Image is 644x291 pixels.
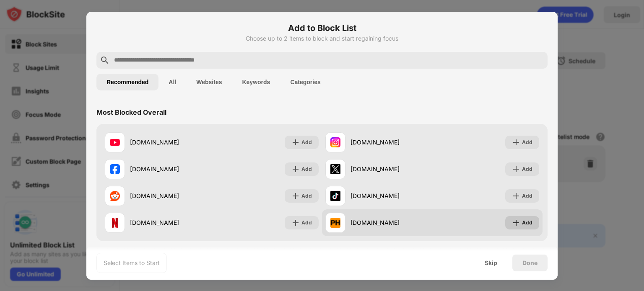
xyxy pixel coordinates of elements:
div: Choose up to 2 items to block and start regaining focus [96,35,548,42]
div: [DOMAIN_NAME] [130,138,212,147]
button: All [158,74,186,90]
div: Most Blocked Overall [96,108,166,116]
button: Keywords [232,74,280,90]
div: [DOMAIN_NAME] [130,191,212,200]
img: favicons [110,137,120,147]
div: Add [301,138,312,147]
img: favicons [110,164,120,174]
div: Add [522,192,532,200]
div: [DOMAIN_NAME] [351,165,432,173]
div: [DOMAIN_NAME] [130,218,212,227]
img: favicons [330,164,340,174]
div: Add [301,192,312,200]
div: [DOMAIN_NAME] [351,218,432,227]
div: Add [522,219,532,227]
div: Select Items to Start [104,259,160,267]
div: Done [522,260,538,266]
div: Add [301,165,312,173]
h6: Add to Block List [96,22,548,34]
img: favicons [110,191,120,201]
div: Add [522,138,532,147]
img: favicons [330,218,340,228]
img: favicons [330,137,340,147]
img: search.svg [100,55,110,65]
button: Recommended [96,74,158,90]
img: favicons [110,218,120,228]
div: [DOMAIN_NAME] [351,138,432,147]
button: Websites [186,74,232,90]
div: [DOMAIN_NAME] [351,191,432,200]
img: favicons [330,191,340,201]
div: Add [301,219,312,227]
div: Add [522,165,532,173]
div: Skip [485,260,497,266]
button: Categories [280,74,330,90]
div: [DOMAIN_NAME] [130,165,212,173]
